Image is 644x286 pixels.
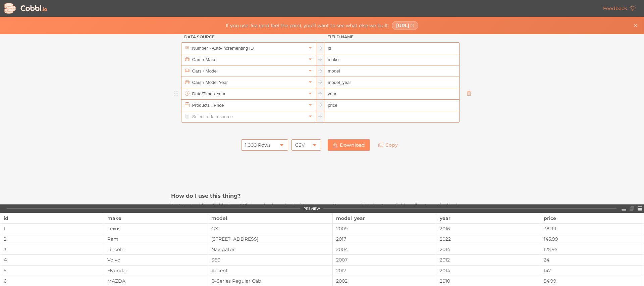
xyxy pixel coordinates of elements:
div: 2009 [333,226,436,231]
div: 2012 [436,257,540,263]
div: Accent [208,268,333,273]
div: 147 [540,268,644,273]
div: 6 [0,278,104,284]
input: Select a data source [191,88,306,99]
div: 54.99 [540,278,644,284]
input: Select a data source [191,43,306,54]
div: 2010 [436,278,540,284]
input: Select a data source [191,77,306,88]
h3: Field Name [324,31,460,43]
div: 2004 [333,247,436,252]
div: 2022 [436,236,540,242]
div: GX [208,226,333,231]
div: Ram [104,236,207,242]
div: 5 [0,268,104,273]
div: MAZDA [104,278,207,284]
span: [URL] [396,23,409,28]
div: S60 [208,257,333,263]
button: Close banner [632,21,640,30]
strong: start adding fields [181,202,226,208]
div: 2002 [333,278,436,284]
div: id [4,213,100,223]
div: 38.99 [540,226,644,231]
p: Just above! Click, go keyboard-only, it's up to you. Once you add at least one field, of what you... [171,202,473,224]
div: model [211,213,329,223]
input: Select a data source [191,111,306,122]
span: If you use Jira (and feel the pain), you'll want to see what else we built: [226,23,389,28]
div: 1,000 Rows [245,139,271,151]
div: 125.95 [540,247,644,252]
input: Select a data source [191,65,306,77]
div: Volvo [104,257,207,263]
div: B-Series Regular Cab [208,278,333,284]
a: [URL] [392,21,419,30]
div: Navigator [208,247,333,252]
div: 1 [0,226,104,231]
div: Lincoln [104,247,207,252]
div: model_year [336,213,433,223]
input: Select a data source [191,54,306,65]
div: 4 [0,257,104,263]
div: CSV [295,139,305,151]
div: 2 [0,236,104,242]
div: 3 [0,247,104,252]
div: Hyundai [104,268,207,273]
a: Download [328,139,370,151]
div: [STREET_ADDRESS] [208,236,333,242]
h3: How do I use this thing? [171,192,473,199]
div: 2014 [436,268,540,273]
div: make [107,213,204,223]
h3: Data Source [181,31,316,43]
div: 2016 [436,226,540,231]
div: 2017 [333,236,436,242]
input: Select a data source [191,100,306,111]
div: Lexus [104,226,207,231]
div: 2014 [436,247,540,252]
div: 2017 [333,268,436,273]
div: price [544,213,640,223]
div: 145.99 [540,236,644,242]
a: Feedback [598,3,641,14]
div: 24 [540,257,644,263]
div: PREVIEW [304,207,320,211]
div: 2007 [333,257,436,263]
a: Copy [373,139,403,151]
div: year [440,213,536,223]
